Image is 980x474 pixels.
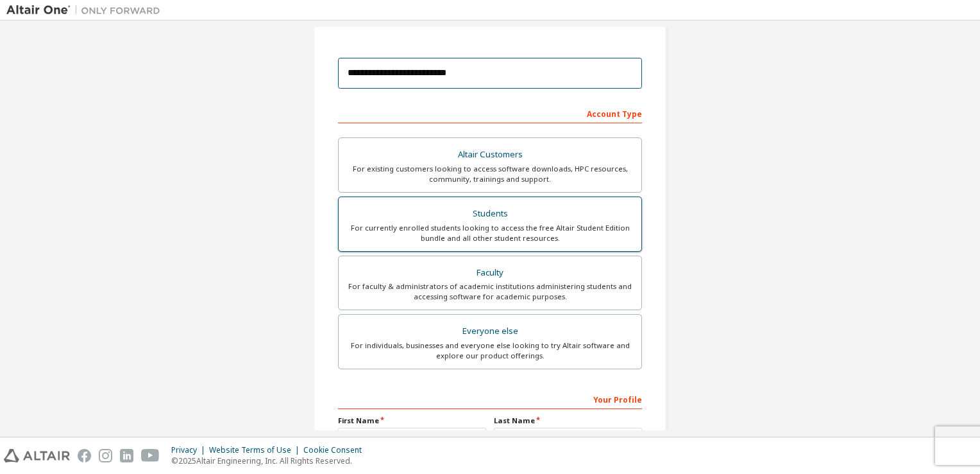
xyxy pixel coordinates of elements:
div: Cookie Consent [303,445,369,455]
div: Your Profile [338,389,642,409]
label: Last Name [494,416,642,426]
img: linkedin.svg [120,449,133,462]
div: Students [346,205,634,223]
div: Website Terms of Use [209,445,303,455]
div: Altair Customers [346,146,634,164]
label: First Name [338,416,486,426]
div: For existing customers looking to access software downloads, HPC resources, community, trainings ... [346,164,634,184]
img: facebook.svg [78,449,91,462]
img: instagram.svg [99,449,112,462]
div: Everyone else [346,322,634,340]
div: For individuals, businesses and everyone else looking to try Altair software and explore our prod... [346,340,634,361]
div: Privacy [171,445,209,455]
div: For faculty & administrators of academic institutions administering students and accessing softwa... [346,281,634,302]
div: Account Type [338,103,642,123]
img: altair_logo.svg [4,449,70,462]
img: youtube.svg [141,449,160,462]
div: For currently enrolled students looking to access the free Altair Student Edition bundle and all ... [346,223,634,243]
div: Faculty [346,264,634,282]
p: © 2025 Altair Engineering, Inc. All Rights Reserved. [171,455,369,466]
img: Altair One [6,4,167,17]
